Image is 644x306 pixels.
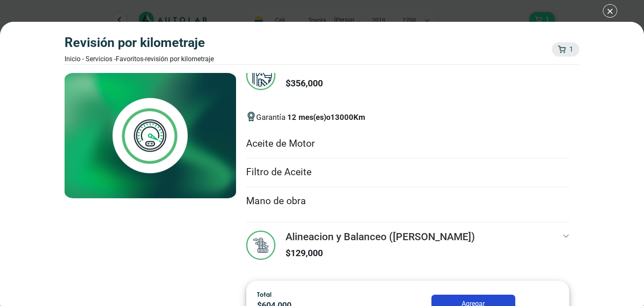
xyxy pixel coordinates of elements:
[246,187,569,215] li: Mano de obra
[145,55,214,63] font: Revisión por Kilometraje
[286,77,366,90] p: $ 356,000
[256,112,365,130] span: Garantía
[246,231,275,260] img: alineacion_y_balanceo-v3.svg
[246,61,275,90] img: mantenimiento_general-v3.svg
[257,290,272,298] span: Total
[246,130,569,159] li: Aceite de Motor
[246,158,569,187] li: Filtro de Aceite
[65,54,214,64] div: Inicio - Servicios - Favoritos -
[65,35,214,51] h3: Revisión por Kilometraje
[286,231,475,243] h3: Alineacion y Balanceo ([PERSON_NAME])
[287,112,365,123] p: 12 mes(es) o 13000 Km
[286,246,475,260] p: $ 129,000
